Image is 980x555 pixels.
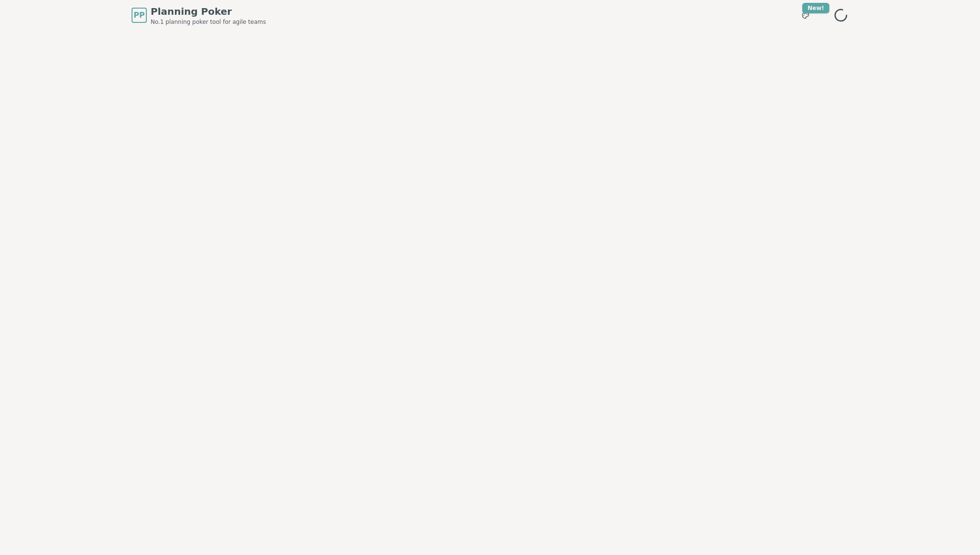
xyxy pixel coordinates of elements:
span: No.1 planning poker tool for agile teams [151,18,266,26]
span: PP [133,10,144,21]
span: Planning Poker [151,5,266,18]
button: New! [797,7,814,24]
a: PPPlanning PokerNo.1 planning poker tool for agile teams [132,5,266,26]
div: New! [802,3,829,13]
